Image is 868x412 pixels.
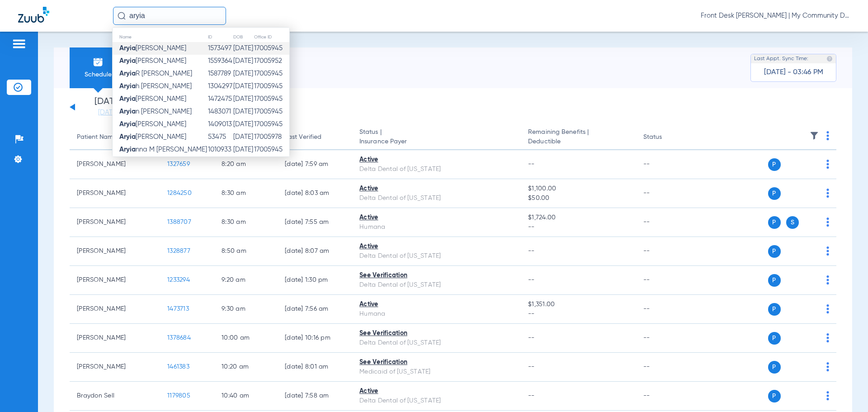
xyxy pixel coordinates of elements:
[119,45,186,52] span: [PERSON_NAME]
[359,338,514,348] div: Delta Dental of [US_STATE]
[233,67,254,80] td: [DATE]
[636,382,697,411] td: --
[167,335,191,341] span: 1378684
[214,208,278,237] td: 8:30 AM
[528,335,535,341] span: --
[359,280,514,290] div: Delta Dental of [US_STATE]
[119,45,136,52] strong: Aryia
[233,156,254,169] td: [DATE]
[93,57,104,67] img: Schedule
[214,295,278,324] td: 9:30 AM
[77,133,153,142] div: Patient Name
[119,108,192,115] span: n [PERSON_NAME]
[119,133,186,140] span: [PERSON_NAME]
[826,131,829,140] img: group-dot-blue.svg
[208,32,233,42] th: ID
[826,304,829,313] img: group-dot-blue.svg
[359,271,514,280] div: See Verification
[786,216,799,229] span: S
[636,266,697,295] td: --
[826,218,829,227] img: group-dot-blue.svg
[528,300,628,309] span: $1,351.00
[254,131,289,143] td: 17005978
[208,131,233,143] td: 53475
[233,80,254,93] td: [DATE]
[119,121,186,128] span: [PERSON_NAME]
[208,93,233,105] td: 1472475
[521,125,636,150] th: Remaining Benefits |
[528,277,535,283] span: --
[208,118,233,131] td: 1409013
[70,266,160,295] td: [PERSON_NAME]
[119,57,136,64] strong: Aryia
[528,213,628,223] span: $1,724.00
[823,369,868,412] iframe: Chat Widget
[359,251,514,261] div: Delta Dental of [US_STATE]
[214,266,278,295] td: 9:20 AM
[278,179,352,208] td: [DATE] 8:03 AM
[636,324,697,353] td: --
[70,150,160,179] td: [PERSON_NAME]
[208,143,233,156] td: 1010933
[233,105,254,118] td: [DATE]
[278,295,352,324] td: [DATE] 7:56 AM
[278,382,352,411] td: [DATE] 7:58 AM
[636,179,697,208] td: --
[167,248,190,254] span: 1328877
[768,274,781,287] span: P
[70,382,160,411] td: Braydon Sell
[119,57,186,64] span: [PERSON_NAME]
[208,156,233,169] td: 1610294
[119,146,207,153] span: nna M [PERSON_NAME]
[70,295,160,324] td: [PERSON_NAME]
[359,300,514,309] div: Active
[233,118,254,131] td: [DATE]
[254,118,289,131] td: 17005945
[359,329,514,338] div: See Verification
[278,324,352,353] td: [DATE] 10:16 PM
[119,83,192,90] span: h [PERSON_NAME]
[167,161,190,167] span: 1327659
[826,56,833,62] img: last sync help info
[233,42,254,55] td: [DATE]
[167,364,189,370] span: 1461383
[810,131,819,140] img: filter.svg
[254,93,289,105] td: 17005945
[233,32,254,42] th: DOB
[528,309,628,319] span: --
[826,189,829,198] img: group-dot-blue.svg
[285,133,321,142] div: Last Verified
[254,42,289,55] td: 17005945
[359,387,514,396] div: Active
[528,393,535,399] span: --
[826,275,829,284] img: group-dot-blue.svg
[70,324,160,353] td: [PERSON_NAME]
[528,194,628,203] span: $50.00
[119,133,136,140] strong: Aryia
[359,155,514,165] div: Active
[636,208,697,237] td: --
[528,137,628,147] span: Deductible
[826,160,829,169] img: group-dot-blue.svg
[768,158,781,171] span: P
[768,303,781,316] span: P
[113,7,226,25] input: Search for patients
[214,353,278,382] td: 10:20 AM
[359,367,514,377] div: Medicaid of [US_STATE]
[254,143,289,156] td: 17005945
[826,333,829,342] img: group-dot-blue.svg
[278,353,352,382] td: [DATE] 8:01 AM
[359,213,514,223] div: Active
[254,80,289,93] td: 17005945
[12,38,26,49] img: hamburger-icon
[528,161,535,167] span: --
[359,358,514,367] div: See Verification
[754,54,808,63] span: Last Appt. Sync Time:
[636,125,697,150] th: Status
[254,55,289,67] td: 17005952
[113,32,208,42] th: Name
[119,121,136,128] strong: Aryia
[167,219,191,225] span: 1388707
[701,11,850,20] span: Front Desk [PERSON_NAME] | My Community Dental Centers
[528,364,535,370] span: --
